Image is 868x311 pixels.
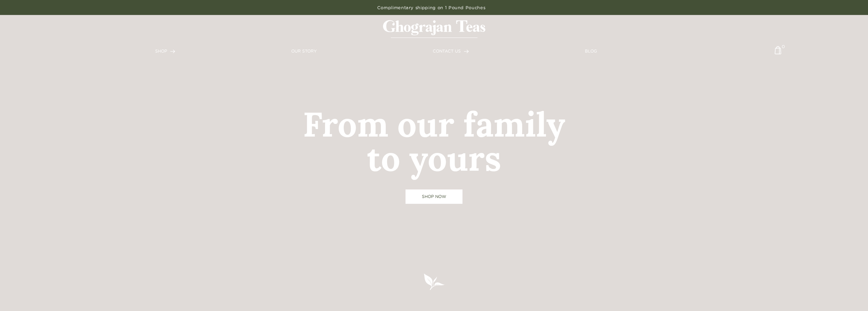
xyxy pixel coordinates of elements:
a: CONTACT US [433,48,469,54]
img: forward-arrow.svg [464,50,469,53]
h1: From our family to yours [301,108,567,176]
a: 0 [775,46,781,59]
span: 0 [782,43,785,46]
img: logo-leaf.svg [423,273,445,291]
a: SHOP NOW [406,189,462,204]
span: SHOP [155,49,167,53]
a: OUR STORY [291,48,317,54]
a: SHOP [155,48,175,54]
img: forward-arrow.svg [170,50,175,53]
span: CONTACT US [433,49,461,53]
img: logo-matt.svg [383,20,485,38]
img: cart-icon-matt.svg [775,46,781,59]
a: BLOG [585,48,597,54]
